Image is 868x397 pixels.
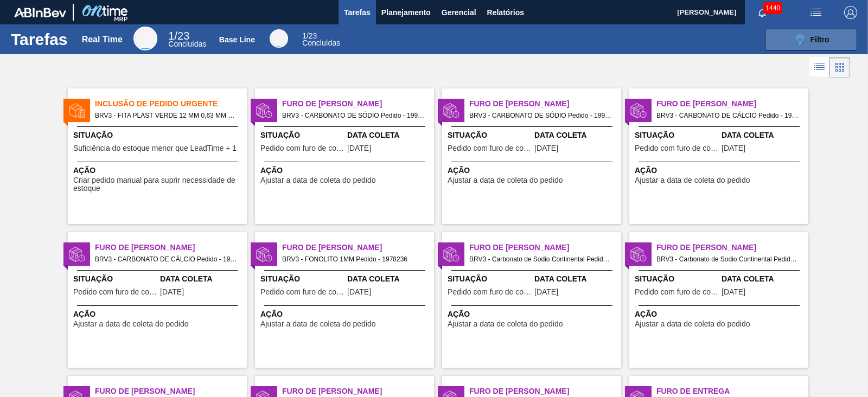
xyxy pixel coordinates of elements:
[260,165,431,176] span: Ação
[260,273,344,285] span: Situação
[469,98,621,110] span: Furo de Coleta
[73,176,244,193] span: Criar pedido manual para suprir necessidade de estoque
[722,130,806,141] span: Data Coleta
[635,288,719,296] span: Pedido com furo de coleta
[282,242,434,253] span: Furo de Coleta
[448,165,618,176] span: Ação
[302,33,340,47] div: Base Line
[260,176,376,184] span: Ajustar a data de coleta do pedido
[160,288,184,296] span: 08/08/2025
[469,110,612,121] span: BRV3 - CARBONATO DE SÓDIO Pedido - 1998627
[302,39,340,47] span: Concluídas
[448,130,532,141] span: Situação
[534,130,618,141] span: Data Coleta
[635,165,806,176] span: Ação
[256,103,272,119] img: status
[73,273,157,285] span: Situação
[656,242,808,253] span: Furo de Coleta
[11,33,68,46] h1: Tarefas
[282,98,434,110] span: Furo de Coleta
[256,246,272,262] img: status
[381,6,431,19] span: Planejamento
[73,130,244,141] span: Situação
[95,242,247,253] span: Furo de Coleta
[722,144,745,152] span: 31/07/2025
[534,288,558,296] span: 21/08/2025
[347,273,431,285] span: Data Coleta
[722,273,806,285] span: Data Coleta
[347,288,371,296] span: 20/07/2025
[448,176,563,184] span: Ajustar a data de coleta do pedido
[656,98,808,110] span: Furo de Coleta
[282,386,434,397] span: Furo de Coleta
[95,110,238,121] span: BRV3 - FITA PLAST VERDE 12 MM 0,63 MM 2000 M
[347,130,431,141] span: Data Coleta
[73,144,237,152] span: Suficiência do estoque menor que LeadTime + 1
[344,6,371,19] span: Tarefas
[448,309,618,320] span: Ação
[95,253,238,265] span: BRV3 - CARBONATO DE CÁLCIO Pedido - 1999046
[282,110,425,121] span: BRV3 - CARBONATO DE SÓDIO Pedido - 1998605
[656,386,808,397] span: Furo de Entrega
[69,103,85,119] img: status
[219,35,255,44] div: Base Line
[443,246,459,262] img: status
[302,31,307,40] span: 1
[765,29,857,50] button: Filtro
[635,273,719,285] span: Situação
[448,144,532,152] span: Pedido com furo de coleta
[14,8,66,17] img: TNhmsLtSVTkK8tSr43FrP2fwEKptu5GPRR3wAAAABJRU5ErkJggg==
[448,288,532,296] span: Pedido com furo de coleta
[73,288,157,296] span: Pedido com furo de coleta
[69,246,85,262] img: status
[443,103,459,119] img: status
[168,30,174,42] span: 1
[534,144,558,152] span: 24/08/2025
[810,35,829,44] span: Filtro
[73,320,189,328] span: Ajustar a data de coleta do pedido
[168,40,206,48] span: Concluídas
[133,27,157,50] div: Real Time
[260,130,344,141] span: Situação
[469,253,612,265] span: BRV3 - Carbonato de Sodio Continental Pedido - 2013055
[95,386,247,397] span: Furo de Coleta
[635,130,719,141] span: Situação
[630,103,647,119] img: status
[635,320,750,328] span: Ajustar a data de coleta do pedido
[487,6,524,19] span: Relatórios
[282,253,425,265] span: BRV3 - FONOLITO 1MM Pedido - 1978236
[260,288,344,296] span: Pedido com furo de coleta
[448,320,563,328] span: Ajustar a data de coleta do pedido
[270,29,288,48] div: Base Line
[73,165,244,176] span: Ação
[829,57,850,78] div: Visão em Cards
[260,144,344,152] span: Pedido com furo de coleta
[635,144,719,152] span: Pedido com furo de coleta
[168,30,189,42] span: / 23
[160,273,244,285] span: Data Coleta
[635,309,806,320] span: Ação
[722,288,745,296] span: 21/08/2025
[534,273,618,285] span: Data Coleta
[469,386,621,397] span: Furo de Coleta
[844,6,857,19] img: Logout
[260,309,431,320] span: Ação
[656,110,800,121] span: BRV3 - CARBONATO DE CÁLCIO Pedido - 1978381
[630,246,647,262] img: status
[635,176,750,184] span: Ajustar a data de coleta do pedido
[260,320,376,328] span: Ajustar a data de coleta do pedido
[168,31,206,48] div: Real Time
[73,309,244,320] span: Ação
[656,253,800,265] span: BRV3 - Carbonato de Sodio Continental Pedido - 2013056
[809,57,829,78] div: Visão em Lista
[347,144,371,152] span: 01/08/2025
[809,6,822,19] img: userActions
[95,98,247,110] span: Inclusão de Pedido Urgente
[763,2,782,14] span: 1440
[442,6,476,19] span: Gerencial
[448,273,532,285] span: Situação
[469,242,621,253] span: Furo de Coleta
[302,31,317,40] span: / 23
[82,35,123,44] div: Real Time
[745,5,780,20] button: Notificações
